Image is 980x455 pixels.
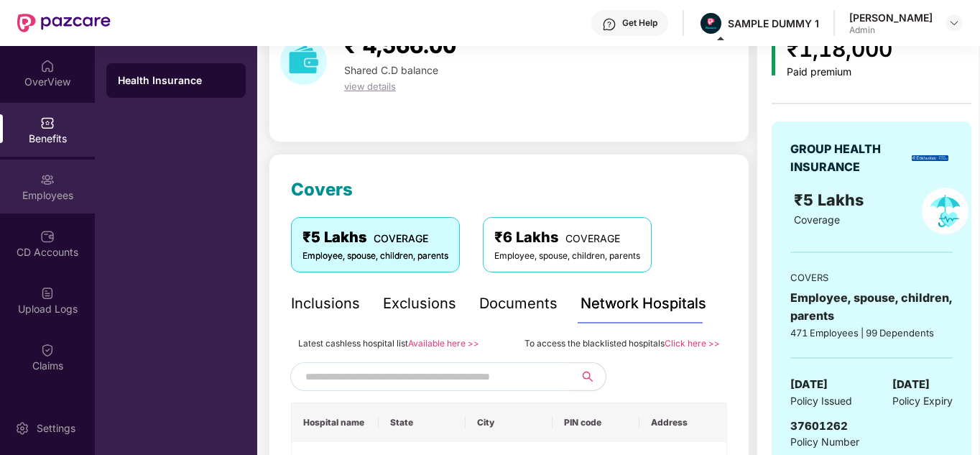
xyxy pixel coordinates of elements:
span: Coverage [794,213,840,226]
div: 471 Employees | 99 Dependents [790,326,953,340]
span: Shared C.D balance [344,64,438,76]
div: Health Insurance [118,73,234,88]
span: ₹ 4,566.00 [344,32,456,58]
span: COVERAGE [565,232,620,244]
div: Employee, spouse, children, parents [790,289,953,325]
div: GROUP HEALTH INSURANCE [790,140,907,176]
img: svg+xml;base64,PHN2ZyBpZD0iRHJvcGRvd24tMzJ4MzIiIHhtbG5zPSJodHRwOi8vd3d3LnczLm9yZy8yMDAwL3N2ZyIgd2... [948,17,960,29]
th: State [379,403,466,442]
img: Pazcare_Alternative_logo-01-01.png [701,13,721,34]
span: view details [344,81,396,92]
img: svg+xml;base64,PHN2ZyBpZD0iQ0RfQWNjb3VudHMiIGRhdGEtbmFtZT0iQ0QgQWNjb3VudHMiIHhtbG5zPSJodHRwOi8vd3... [40,229,55,244]
div: Inclusions [291,293,360,315]
span: Policy Issued [790,393,852,409]
div: Paid premium [787,66,892,78]
div: Network Hospitals [581,293,706,315]
img: New Pazcare Logo [17,14,111,32]
span: Latest cashless hospital list [298,338,408,349]
a: Available here >> [408,338,479,349]
th: City [466,403,553,442]
img: svg+xml;base64,PHN2ZyBpZD0iVXBsb2FkX0xvZ3MiIGRhdGEtbmFtZT0iVXBsb2FkIExvZ3MiIHhtbG5zPSJodHRwOi8vd3... [40,286,55,300]
div: ₹1,18,000 [787,32,892,66]
div: ₹5 Lakhs [302,226,448,249]
span: To access the blacklisted hospitals [524,338,665,349]
span: Address [651,417,715,428]
div: Employee, spouse, children, parents [302,249,448,263]
img: download [280,38,327,85]
th: PIN code [553,403,639,442]
div: Settings [32,421,80,436]
div: COVERS [790,270,953,285]
span: Policy Number [790,436,859,448]
img: icon [772,40,775,75]
span: [DATE] [892,376,930,393]
img: svg+xml;base64,PHN2ZyBpZD0iQ2xhaW0iIHhtbG5zPSJodHRwOi8vd3d3LnczLm9yZy8yMDAwL3N2ZyIgd2lkdGg9IjIwIi... [40,343,55,357]
img: svg+xml;base64,PHN2ZyBpZD0iRW1wbG95ZWVzIiB4bWxucz0iaHR0cDovL3d3dy53My5vcmcvMjAwMC9zdmciIHdpZHRoPS... [40,173,55,187]
span: 37601262 [790,419,848,433]
img: svg+xml;base64,PHN2ZyBpZD0iU2V0dGluZy0yMHgyMCIgeG1sbnM9Imh0dHA6Ly93d3cudzMub3JnLzIwMDAvc3ZnIiB3aW... [15,421,29,436]
img: svg+xml;base64,PHN2ZyBpZD0iSG9tZSIgeG1sbnM9Imh0dHA6Ly93d3cudzMub3JnLzIwMDAvc3ZnIiB3aWR0aD0iMjAiIG... [40,59,55,73]
div: ₹6 Lakhs [494,226,640,249]
span: ₹5 Lakhs [794,190,868,209]
img: policyIcon [922,188,969,234]
th: Hospital name [292,403,379,442]
div: Admin [849,24,933,36]
div: [PERSON_NAME] [849,11,933,24]
span: Covers [291,179,353,200]
button: search [570,362,606,391]
div: Employee, spouse, children, parents [494,249,640,263]
div: Exclusions [383,293,456,315]
img: svg+xml;base64,PHN2ZyBpZD0iQ2xhaW0iIHhtbG5zPSJodHRwOi8vd3d3LnczLm9yZy8yMDAwL3N2ZyIgd2lkdGg9IjIwIi... [40,400,55,414]
span: COVERAGE [374,232,428,244]
div: Documents [479,293,558,315]
img: svg+xml;base64,PHN2ZyBpZD0iQmVuZWZpdHMiIHhtbG5zPSJodHRwOi8vd3d3LnczLm9yZy8yMDAwL3N2ZyIgd2lkdGg9Ij... [40,116,55,130]
a: Click here >> [665,338,720,349]
span: Hospital name [303,417,367,428]
span: search [570,371,606,382]
div: Get Help [622,17,657,29]
img: insurerLogo [912,155,948,161]
img: svg+xml;base64,PHN2ZyBpZD0iSGVscC0zMngzMiIgeG1sbnM9Imh0dHA6Ly93d3cudzMub3JnLzIwMDAvc3ZnIiB3aWR0aD... [602,17,616,32]
span: [DATE] [790,376,828,393]
span: Policy Expiry [892,393,953,409]
div: SAMPLE DUMMY 1 [728,17,819,30]
th: Address [639,403,726,442]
